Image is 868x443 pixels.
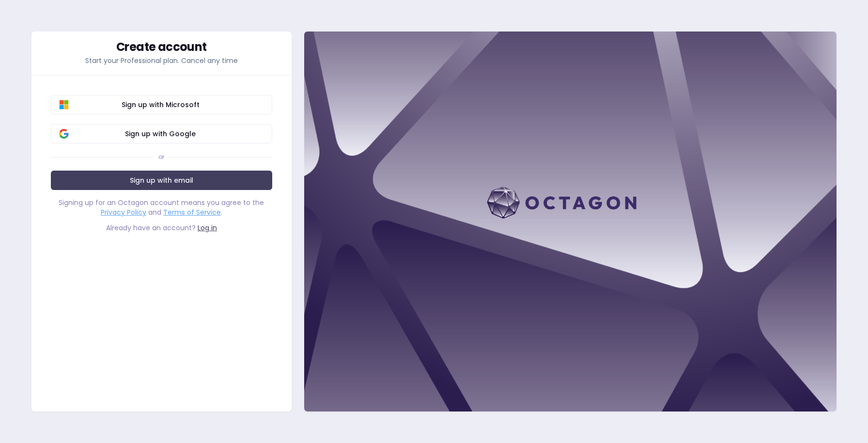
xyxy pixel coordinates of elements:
a: Log in [198,223,217,233]
span: Sign up with Microsoft [57,100,264,110]
a: Terms of Service [163,207,221,217]
a: Sign up with email [51,171,272,190]
div: Create account [51,41,272,53]
p: Start your Professional plan. Cancel any time [51,56,272,65]
span: Sign up with Google [57,129,264,139]
div: or [158,153,164,161]
a: Privacy Policy [101,207,146,217]
div: Already have an account? [51,223,272,233]
div: Signing up for an Octagon account means you agree to the and . [51,198,272,217]
button: Sign up with Microsoft [51,95,272,114]
button: Sign up with Google [51,124,272,143]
